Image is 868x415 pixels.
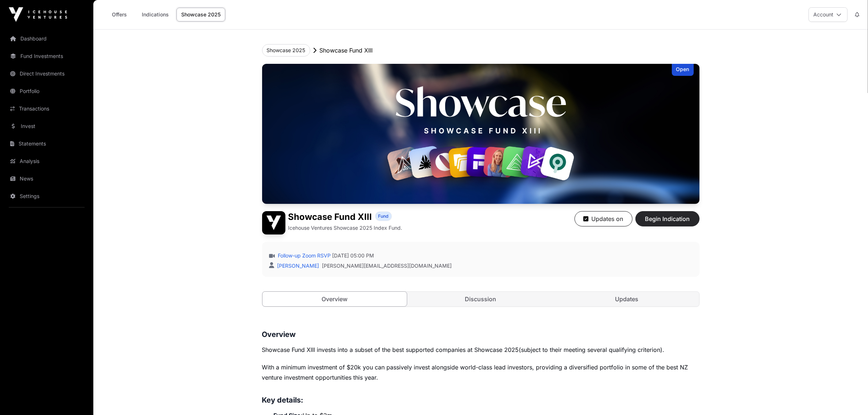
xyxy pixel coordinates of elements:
[6,136,87,152] a: Statements
[6,171,87,187] a: News
[672,64,694,76] div: Open
[262,345,700,355] p: (subject to their meeting several qualifying criterion).
[378,213,389,219] span: Fund
[176,8,225,22] a: Showcase 2025
[9,7,67,22] img: Icehouse Ventures Logo
[105,8,134,22] a: Offers
[262,329,700,340] h3: Overview
[635,211,700,226] button: Begin Indication
[6,31,87,47] a: Dashboard
[262,346,519,353] span: Showcase Fund XIII invests into a subset of the best supported companies at Showcase 2025
[6,118,87,134] a: Invest
[6,66,87,82] a: Direct Investments
[262,291,408,307] a: Overview
[262,292,699,306] nav: Tabs
[288,211,372,223] h1: Showcase Fund XIII
[6,188,87,204] a: Settings
[6,101,87,117] a: Transactions
[809,7,848,22] button: Account
[832,380,868,415] iframe: Chat Widget
[262,64,700,204] img: Showcase Fund XIII
[6,153,87,169] a: Analysis
[645,214,690,223] span: Begin Indication
[554,292,699,306] a: Updates
[262,211,285,234] img: Showcase Fund XIII
[635,218,700,226] a: Begin Indication
[288,224,402,232] p: Icehouse Ventures Showcase 2025 Index Fund.
[408,292,553,306] a: Discussion
[137,8,174,22] a: Indications
[277,252,331,259] a: Follow-up Zoom RSVP
[262,394,700,406] h3: Key details:
[262,44,310,57] button: Showcase 2025
[320,46,373,55] p: Showcase Fund XIII
[276,263,319,269] a: [PERSON_NAME]
[6,83,87,99] a: Portfolio
[575,211,632,226] button: Updates on
[332,252,374,259] span: [DATE] 05:00 PM
[6,48,87,64] a: Fund Investments
[322,262,452,269] a: [PERSON_NAME][EMAIL_ADDRESS][DOMAIN_NAME]
[262,362,700,383] p: With a minimum investment of $20k you can passively invest alongside world-class lead investors, ...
